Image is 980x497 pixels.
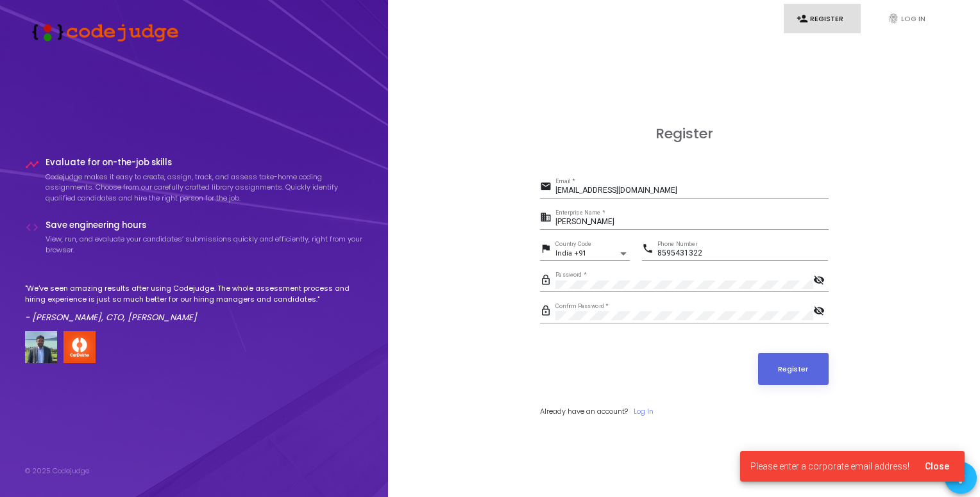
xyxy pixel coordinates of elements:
[555,186,829,195] input: Email
[915,455,959,478] button: Close
[750,460,909,473] span: Please enter a corporate email address!
[634,406,654,417] a: Log In
[46,158,364,168] h4: Evaluate for on-the-job skills
[540,406,628,416] span: Already have an account?
[657,249,828,258] input: Phone Number
[25,220,39,234] i: code
[25,331,57,363] img: user image
[797,13,808,24] i: person_add
[875,4,952,34] a: fingerprintLog In
[540,126,829,142] h3: Register
[555,218,829,227] input: Enterprise Name
[25,466,89,477] div: © 2025 Codejudge
[642,242,657,257] mat-icon: phone
[758,353,829,385] button: Register
[784,4,861,34] a: person_addRegister
[888,13,899,24] i: fingerprint
[813,304,829,320] mat-icon: visibility_off
[46,172,364,204] p: Codejudge makes it easy to create, assign, track, and assess take-home coding assignments. Choose...
[25,311,197,323] em: - [PERSON_NAME], CTO, [PERSON_NAME]
[540,273,555,289] mat-icon: lock_outline
[540,304,555,320] mat-icon: lock_outline
[813,273,829,289] mat-icon: visibility_off
[540,180,555,195] mat-icon: email
[46,234,364,255] p: View, run, and evaluate your candidates’ submissions quickly and efficiently, right from your bro...
[46,220,364,231] h4: Save engineering hours
[25,158,39,172] i: timeline
[925,461,949,471] span: Close
[25,283,364,304] p: "We've seen amazing results after using Codejudge. The whole assessment process and hiring experi...
[555,249,586,257] span: India +91
[63,331,96,363] img: company-logo
[540,211,555,226] mat-icon: business
[540,242,555,257] mat-icon: flag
